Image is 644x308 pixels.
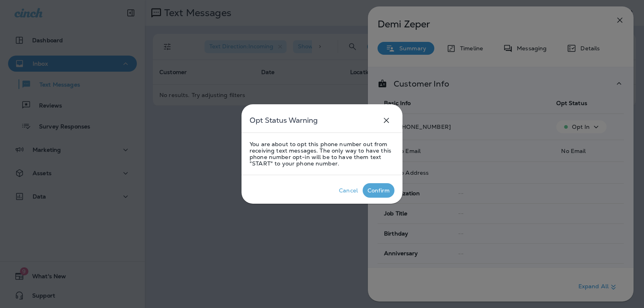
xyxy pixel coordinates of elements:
[250,114,318,127] h5: Opt Status Warning
[363,183,394,198] button: Confirm
[367,187,390,194] div: Confirm
[339,187,358,194] div: Cancel
[250,141,394,167] p: You are about to opt this phone number out from receiving text messages. The only way to have thi...
[378,112,394,128] button: close
[334,183,363,198] button: Cancel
